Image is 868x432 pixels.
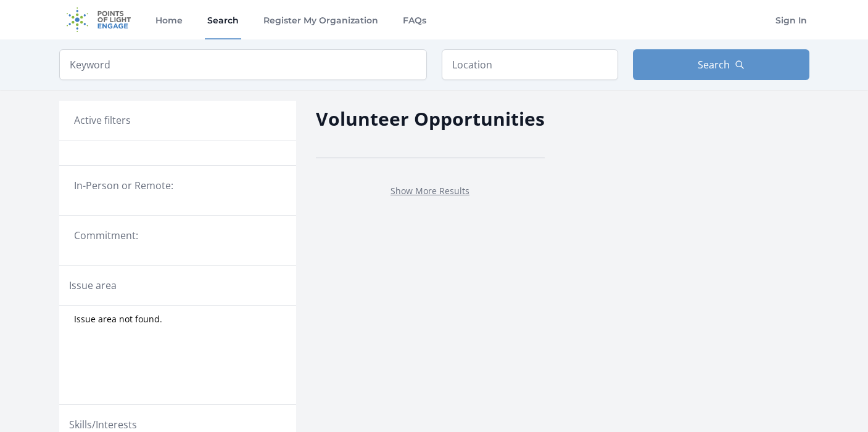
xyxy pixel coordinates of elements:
[74,113,131,128] h3: Active filters
[74,228,281,243] legend: Commitment:
[74,178,281,193] legend: In-Person or Remote:
[633,49,809,80] button: Search
[74,313,162,325] span: Issue area not found.
[698,57,730,72] span: Search
[59,49,427,80] input: Keyword
[69,278,117,293] legend: Issue area
[391,185,469,197] a: Show More Results
[69,417,137,432] legend: Skills/Interests
[316,105,545,132] h2: Volunteer Opportunities
[442,49,618,80] input: Location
